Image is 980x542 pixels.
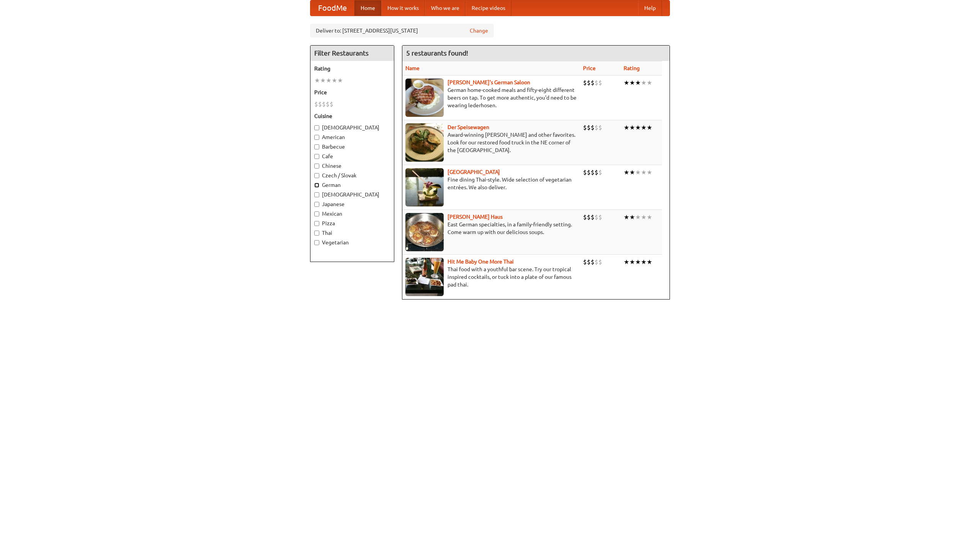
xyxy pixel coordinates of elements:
li: $ [587,258,591,266]
a: Rating [624,65,640,71]
li: ★ [635,123,641,132]
b: [GEOGRAPHIC_DATA] [448,169,500,175]
li: $ [591,79,595,87]
label: Barbecue [314,143,390,151]
a: [PERSON_NAME] Haus [448,214,503,220]
a: Change [470,27,488,34]
li: ★ [326,76,332,85]
label: Pizza [314,219,390,227]
input: Mexican [314,211,319,216]
li: ★ [624,123,629,132]
div: Deliver to: [STREET_ADDRESS][US_STATE] [310,24,494,38]
li: $ [583,123,587,132]
li: $ [314,100,318,108]
input: American [314,135,319,140]
input: Barbecue [314,144,319,149]
li: ★ [635,168,641,177]
input: Thai [314,231,319,236]
input: Vegetarian [314,240,319,245]
li: ★ [641,258,647,266]
li: ★ [629,79,635,87]
h4: Filter Restaurants [310,46,394,61]
input: Pizza [314,221,319,226]
li: ★ [635,213,641,221]
p: German home-cooked meals and fifty-eight different beers on tap. To get more authentic, you'd nee... [405,86,577,109]
li: $ [591,168,595,177]
li: $ [587,168,591,177]
a: How it works [381,0,425,16]
li: $ [591,258,595,266]
li: $ [595,258,598,266]
li: $ [591,123,595,132]
li: $ [598,79,602,87]
li: ★ [629,213,635,221]
input: [DEMOGRAPHIC_DATA] [314,192,319,197]
a: Help [638,0,662,16]
li: ★ [332,76,337,85]
label: German [314,181,390,189]
ng-pluralize: 5 restaurants found! [406,49,468,57]
label: Mexican [314,210,390,218]
label: Japanese [314,200,390,208]
label: Thai [314,229,390,237]
label: Chinese [314,162,390,170]
p: Thai food with a youthful bar scene. Try our tropical inspired cocktails, or tuck into a plate of... [405,265,577,288]
li: ★ [624,79,629,87]
li: $ [595,168,598,177]
li: ★ [635,79,641,87]
li: ★ [624,258,629,266]
li: ★ [647,213,652,221]
a: Hit Me Baby One More Thai [448,259,514,265]
li: ★ [624,168,629,177]
li: $ [591,213,595,221]
img: kohlhaus.jpg [405,213,444,251]
input: [DEMOGRAPHIC_DATA] [314,125,319,130]
label: Vegetarian [314,239,390,246]
img: babythai.jpg [405,258,444,296]
li: $ [595,123,598,132]
img: speisewagen.jpg [405,123,444,162]
li: $ [322,100,326,108]
input: Cafe [314,154,319,159]
label: Cafe [314,152,390,160]
li: $ [587,213,591,221]
h5: Price [314,88,390,96]
li: $ [598,213,602,221]
li: $ [583,79,587,87]
label: [DEMOGRAPHIC_DATA] [314,124,390,131]
li: ★ [337,76,343,85]
li: ★ [647,258,652,266]
a: Who we are [425,0,465,16]
li: ★ [641,79,647,87]
li: $ [318,100,322,108]
li: $ [598,123,602,132]
img: esthers.jpg [405,79,444,117]
p: Award-winning [PERSON_NAME] and other favorites. Look for our restored food truck in the NE corne... [405,131,577,154]
a: Home [354,0,381,16]
input: Czech / Slovak [314,173,319,178]
li: ★ [635,258,641,266]
li: $ [587,79,591,87]
a: Name [405,65,420,71]
li: ★ [647,79,652,87]
li: ★ [647,123,652,132]
label: American [314,133,390,141]
label: Czech / Slovak [314,172,390,179]
li: $ [326,100,330,108]
h5: Cuisine [314,112,390,120]
li: ★ [641,168,647,177]
li: $ [595,79,598,87]
h5: Rating [314,65,390,72]
li: ★ [641,213,647,221]
a: Der Speisewagen [448,124,489,130]
a: [PERSON_NAME]'s German Saloon [448,79,530,85]
li: $ [330,100,333,108]
p: East German specialties, in a family-friendly setting. Come warm up with our delicious soups. [405,221,577,236]
input: German [314,183,319,188]
li: ★ [647,168,652,177]
li: $ [583,168,587,177]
